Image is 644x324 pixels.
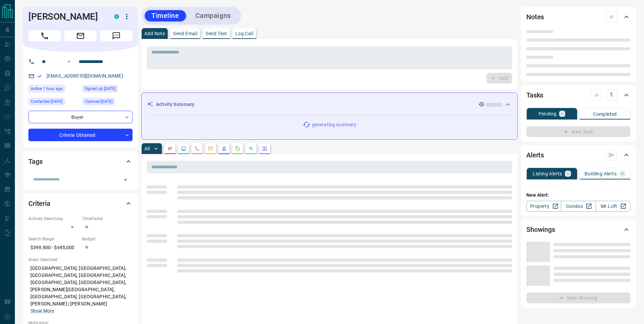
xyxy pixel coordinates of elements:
a: Condos [561,201,596,212]
svg: Notes [167,146,173,151]
span: Call [28,30,61,41]
div: Wed May 14 2025 [82,85,133,94]
h2: Tasks [526,90,543,101]
div: Thu Sep 11 2025 [28,98,79,107]
p: Log Call [235,31,253,36]
div: Alerts [526,147,630,163]
button: Open [121,175,130,185]
p: Budget: [82,236,133,242]
div: Notes [526,9,630,25]
p: Actively Searching: [28,216,79,222]
p: All [144,146,150,151]
div: Criteria [28,195,133,212]
p: Send Text [206,31,227,36]
h2: Tags [28,156,42,167]
span: Signed up [DATE] [85,85,116,92]
svg: Emails [208,146,213,151]
p: Add Note [144,31,165,36]
h2: Criteria [28,198,50,209]
div: Wed May 14 2025 [82,98,133,107]
h2: Notes [526,12,544,22]
svg: Opportunities [248,146,254,151]
a: Mr.Loft [596,201,630,212]
a: [EMAIL_ADDRESS][DOMAIN_NAME] [47,73,123,79]
div: Tasks [526,87,630,103]
svg: Agent Actions [262,146,267,151]
svg: Email Verified [37,74,42,79]
div: Activity Summary [147,98,512,111]
p: Send Email [173,31,197,36]
p: Completed [593,112,617,116]
p: New Alert: [526,192,630,199]
h1: [PERSON_NAME] [28,11,104,22]
p: Activity Summary [156,101,194,108]
h2: Alerts [526,150,544,160]
span: Email [64,30,97,41]
span: Active 1 hour ago [31,85,63,92]
svg: Calls [194,146,200,151]
p: Building Alerts [585,171,617,176]
svg: Requests [235,146,240,151]
div: Showings [526,221,630,238]
div: Buyer [28,111,133,123]
p: Pending [539,111,557,116]
button: Open [65,58,73,66]
svg: Listing Alerts [221,146,227,151]
button: Timeline [145,10,186,21]
p: Listing Alerts [533,171,562,176]
div: Criteria Obtained [28,129,133,141]
span: Message [100,30,133,41]
svg: Lead Browsing Activity [181,146,186,151]
p: Areas Searched: [28,257,133,263]
button: Campaigns [189,10,238,21]
div: Tags [28,153,133,170]
p: generating summary [312,121,356,128]
p: Search Range: [28,236,79,242]
p: $399,900 - $695,000 [28,242,79,253]
a: Property [526,201,561,212]
p: Timeframe: [82,216,133,222]
p: [GEOGRAPHIC_DATA], [GEOGRAPHIC_DATA], [GEOGRAPHIC_DATA], [GEOGRAPHIC_DATA], [GEOGRAPHIC_DATA], [G... [28,263,133,317]
div: condos.ca [114,14,119,19]
div: Sat Sep 13 2025 [28,85,79,94]
button: Show More [30,307,54,315]
span: Contacted [DATE] [31,98,63,105]
span: Claimed [DATE] [85,98,113,105]
h2: Showings [526,224,555,235]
